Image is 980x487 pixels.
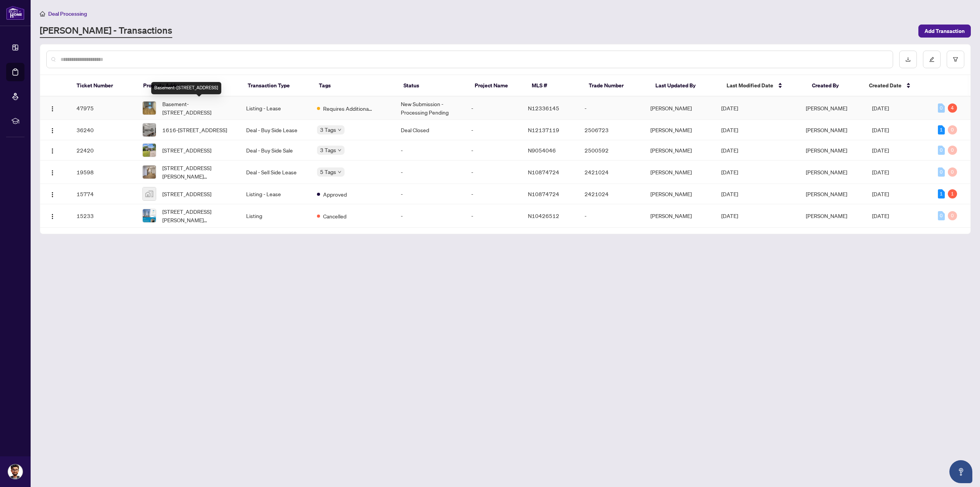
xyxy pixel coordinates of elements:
span: [DATE] [721,126,738,133]
span: [STREET_ADDRESS][PERSON_NAME][PERSON_NAME] [162,207,234,224]
th: Trade Number [583,75,649,97]
td: [PERSON_NAME] [644,120,715,140]
span: Add Transaction [924,25,965,37]
th: Created By [806,75,863,97]
td: 19598 [70,161,136,184]
th: Project Name [469,75,526,97]
div: 0 [948,146,957,155]
span: filter [953,57,958,62]
div: 0 [948,167,957,177]
span: [DATE] [872,212,889,219]
button: Logo [46,210,59,222]
button: Open asap [949,460,972,483]
span: N9054046 [528,147,556,154]
span: down [338,170,341,174]
button: Logo [46,188,59,200]
td: [PERSON_NAME] [644,204,715,228]
th: MLS # [526,75,583,97]
div: 0 [938,103,945,113]
td: 15233 [70,204,136,228]
td: Listing - Lease [240,184,311,204]
button: Logo [46,144,59,156]
button: Add Transaction [918,25,971,38]
span: 3 Tags [320,146,336,154]
td: New Submission - Processing Pending [395,97,465,120]
span: 1616-[STREET_ADDRESS] [162,126,227,134]
div: 4 [948,103,957,113]
span: Requires Additional Docs [323,104,373,113]
th: Tags [313,75,397,97]
th: Created Date [863,75,929,97]
td: 22420 [70,140,136,161]
span: 3 Tags [320,125,336,134]
div: 0 [948,211,957,220]
span: Last Modified Date [727,81,773,90]
div: 0 [948,125,957,134]
img: logo [6,6,24,20]
span: [DATE] [721,190,738,197]
img: Logo [49,213,56,220]
td: - [465,204,522,228]
img: Profile Icon [8,464,23,479]
td: 2506723 [578,120,644,140]
td: [PERSON_NAME] [644,140,715,161]
td: 36240 [70,120,136,140]
td: - [395,204,465,228]
th: Ticket Number [70,75,137,97]
td: 47975 [70,97,136,120]
div: 1 [938,125,945,134]
span: [DATE] [872,169,889,175]
td: [PERSON_NAME] [644,184,715,204]
span: N12336145 [528,105,559,112]
span: [PERSON_NAME] [806,126,847,133]
td: Listing - Lease [240,97,311,120]
button: Logo [46,166,59,178]
img: thumbnail-img [143,102,156,115]
span: [PERSON_NAME] [806,105,847,112]
th: Last Updated By [649,75,720,97]
span: [PERSON_NAME] [806,169,847,175]
span: [DATE] [872,190,889,197]
div: Basement-[STREET_ADDRESS] [151,82,221,94]
span: home [40,11,45,16]
span: [DATE] [721,212,738,219]
span: [DATE] [721,147,738,154]
span: Approved [323,190,347,198]
td: 15774 [70,184,136,204]
span: [STREET_ADDRESS] [162,190,211,198]
td: Deal - Buy Side Sale [240,140,311,161]
span: Cancelled [323,212,346,220]
div: 1 [938,189,945,198]
img: Logo [49,192,56,198]
span: [PERSON_NAME] [806,190,847,197]
div: 0 [938,167,945,177]
td: - [465,97,522,120]
span: Created Date [869,81,902,90]
img: thumbnail-img [143,166,156,179]
span: Basement-[STREET_ADDRESS] [162,100,234,116]
td: - [465,184,522,204]
span: edit [929,57,934,62]
th: Transaction Type [242,75,313,97]
th: Status [397,75,469,97]
img: thumbnail-img [143,209,156,222]
span: download [905,57,911,62]
button: Logo [46,124,59,136]
td: 2421024 [578,161,644,184]
span: [PERSON_NAME] [806,147,847,154]
span: down [338,128,341,132]
img: thumbnail-img [143,144,156,157]
button: edit [923,51,941,68]
button: Logo [46,102,59,114]
span: [STREET_ADDRESS][PERSON_NAME][PERSON_NAME] [162,164,234,180]
span: [DATE] [872,105,889,112]
td: Deal - Sell Side Lease [240,161,311,184]
div: 0 [938,211,945,220]
div: 0 [938,146,945,155]
img: Logo [49,170,56,176]
span: Deal Processing [48,10,87,17]
span: [DATE] [721,169,738,175]
div: 1 [948,189,957,198]
td: - [465,140,522,161]
td: Deal - Buy Side Lease [240,120,311,140]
